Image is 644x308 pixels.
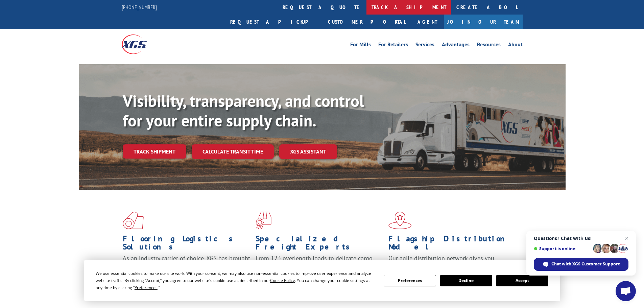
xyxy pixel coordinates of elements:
div: We use essential cookies to make our site work. With your consent, we may also use non-essential ... [96,270,376,291]
a: Services [415,42,434,49]
span: As an industry carrier of choice, XGS has brought innovation and dedication to flooring logistics... [123,254,250,278]
a: Advantages [442,42,470,49]
a: Customer Portal [323,15,411,29]
span: Questions? Chat with us! [534,236,628,241]
a: Calculate transit time [192,144,274,159]
span: Chat with XGS Customer Support [534,258,628,271]
button: Decline [440,275,492,286]
img: xgs-icon-focused-on-flooring-red [256,212,271,229]
span: Preferences [135,285,158,290]
a: For Mills [350,42,371,49]
a: XGS ASSISTANT [279,144,337,159]
a: Resources [477,42,501,49]
a: Request a pickup [225,15,323,29]
span: Chat with XGS Customer Support [551,261,620,267]
img: xgs-icon-flagship-distribution-model-red [388,212,412,229]
span: Our agile distribution network gives you nationwide inventory management on demand. [388,254,513,270]
a: [PHONE_NUMBER] [122,4,157,10]
a: For Retailers [378,42,408,49]
h1: Flagship Distribution Model [388,235,516,254]
a: Join Our Team [444,15,523,29]
button: Accept [496,275,548,286]
a: Agent [411,15,444,29]
button: Preferences [384,275,436,286]
span: Support is online [534,246,591,251]
a: Track shipment [123,144,186,159]
h1: Flooring Logistics Solutions [123,235,251,254]
span: Cookie Policy [270,278,295,283]
img: xgs-icon-total-supply-chain-intelligence-red [123,212,144,229]
b: Visibility, transparency, and control for your entire supply chain. [123,90,364,131]
p: From 123 overlength loads to delicate cargo, our experienced staff knows the best way to move you... [256,254,383,284]
h1: Specialized Freight Experts [256,235,383,254]
a: About [508,42,523,49]
a: Open chat [616,281,636,301]
div: Cookie Consent Prompt [84,260,560,301]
